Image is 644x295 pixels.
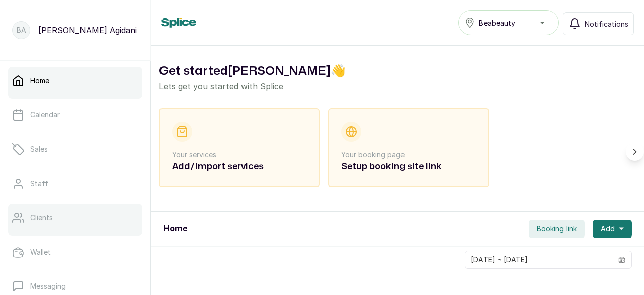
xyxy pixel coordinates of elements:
[563,12,634,35] button: Notifications
[618,256,625,263] svg: calendar
[479,18,515,28] span: Beabeauty
[8,204,142,232] a: Clients
[328,108,489,187] div: Your booking pageSetup booking site link
[8,238,142,266] a: Wallet
[30,179,48,189] p: Staff
[159,108,320,187] div: Your servicesAdd/Import services
[30,76,49,86] p: Home
[8,169,142,198] a: Staff
[30,110,60,120] p: Calendar
[30,247,51,257] p: Wallet
[172,160,307,174] h2: Add/Import services
[626,143,644,161] button: Scroll right
[529,220,585,238] button: Booking link
[341,160,476,174] h2: Setup booking site link
[159,62,636,80] h2: Get started [PERSON_NAME] 👋
[172,150,307,160] p: Your services
[458,10,559,35] button: Beabeauty
[8,135,142,163] a: Sales
[537,224,577,234] span: Booking link
[30,281,66,291] p: Messaging
[585,19,628,29] span: Notifications
[8,67,142,95] a: Home
[30,213,53,223] p: Clients
[465,251,612,268] input: Select date
[38,24,137,36] p: [PERSON_NAME] Agidani
[159,80,636,92] p: Lets get you started with Splice
[8,101,142,129] a: Calendar
[17,25,26,35] p: BA
[601,224,615,234] span: Add
[341,150,476,160] p: Your booking page
[30,144,48,154] p: Sales
[593,220,632,238] button: Add
[163,223,187,235] h1: Home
